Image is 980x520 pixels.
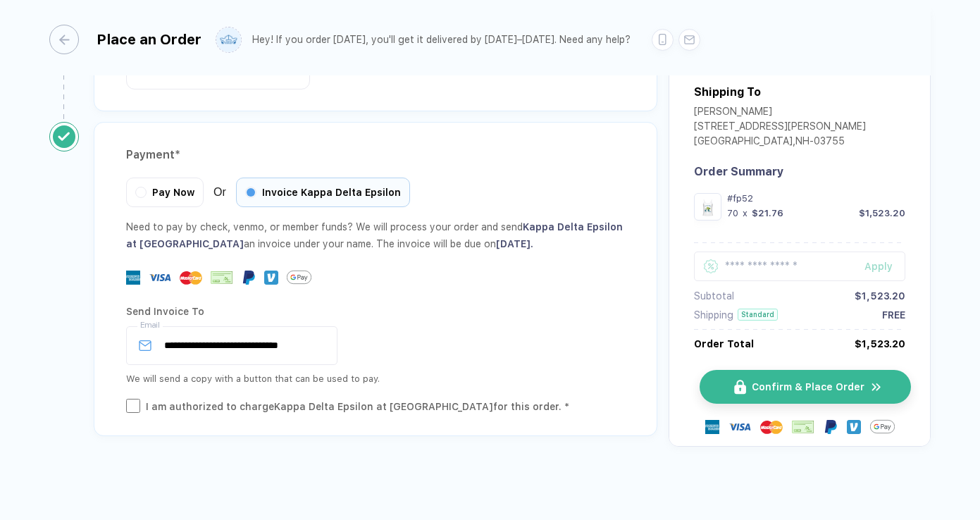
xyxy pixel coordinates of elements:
div: Or [126,178,410,207]
div: Invoice Kappa Delta Epsilon [236,178,410,207]
div: [GEOGRAPHIC_DATA] , NH - 03755 [694,135,866,150]
div: [STREET_ADDRESS][PERSON_NAME] [694,120,866,135]
img: Paypal [242,271,256,285]
div: Payment [126,144,625,166]
div: Order Total [694,338,754,349]
div: Pay Now [126,178,204,207]
div: FREE [882,309,905,321]
img: visa [149,266,171,289]
img: icon [734,380,746,395]
div: Send Invoice To [126,300,625,323]
img: 9cea4aa5-7311-40e6-b8a5-669426731f73_nt_front_1758045483779.jpg [697,197,718,217]
div: Order Summary [694,165,905,178]
div: $21.76 [752,208,783,218]
div: [PERSON_NAME] [694,106,866,120]
div: Subtotal [694,290,734,302]
div: Need to pay by check, venmo, or member funds? We will process your order and send an invoice unde... [126,218,625,252]
div: We will send a copy with a button that can be used to pay. [126,371,625,388]
div: 70 [727,208,738,218]
img: express [126,271,140,285]
img: express [705,420,719,434]
img: Venmo [847,420,861,434]
img: Paypal [824,420,838,434]
img: Venmo [264,271,278,285]
div: $1,523.20 [855,338,905,349]
span: Confirm & Place Order [752,381,864,392]
div: Shipping [694,309,733,321]
div: Apply [864,261,905,272]
img: GPay [287,265,311,290]
button: Apply [847,252,905,281]
img: cheque [211,271,233,285]
div: Shipping To [694,85,761,99]
img: master-card [760,416,783,438]
img: visa [728,416,751,438]
span: [DATE] . [496,238,533,249]
button: iconConfirm & Place Ordericon [700,370,911,404]
div: I am authorized to charge Kappa Delta Epsilon at [GEOGRAPHIC_DATA] for this order. * [146,399,569,414]
div: x [741,208,749,218]
div: #fp52 [727,193,905,204]
div: Hey! If you order [DATE], you'll get it delivered by [DATE]–[DATE]. Need any help? [252,34,631,46]
img: GPay [870,414,895,439]
span: Invoice Kappa Delta Epsilon [262,187,401,198]
div: $1,523.20 [859,208,905,218]
img: icon [870,380,883,394]
img: master-card [180,266,202,289]
div: Standard [738,309,778,321]
img: cheque [792,420,814,434]
span: Pay Now [152,187,194,198]
div: Place an Order [97,31,201,48]
img: user profile [216,27,241,52]
div: $1,523.20 [855,290,905,302]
